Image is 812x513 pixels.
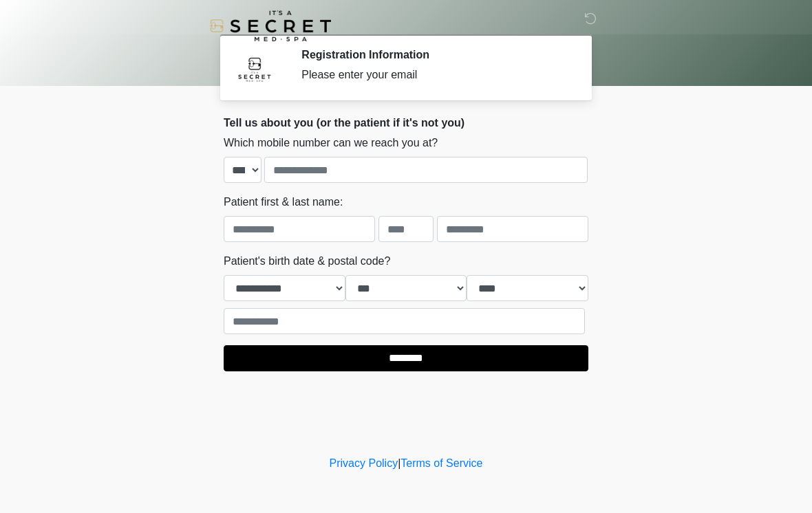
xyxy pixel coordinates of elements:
div: Please enter your email [301,67,568,83]
a: Privacy Policy [330,457,398,469]
img: Agent Avatar [234,48,275,89]
label: Which mobile number can we reach you at? [224,135,438,151]
h2: Registration Information [301,48,568,61]
label: Patient's birth date & postal code? [224,253,390,270]
label: Patient first & last name: [224,194,343,210]
h2: Tell us about you (or the patient if it's not you) [224,116,588,129]
img: It's A Secret Med Spa Logo [210,10,331,41]
a: | [398,457,400,469]
a: Terms of Service [400,457,482,469]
